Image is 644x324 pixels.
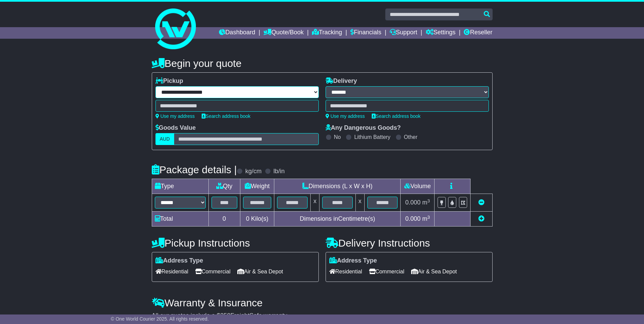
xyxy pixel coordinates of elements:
[326,124,401,132] label: Any Dangerous Goods?
[152,58,493,69] h4: Begin your quote
[404,134,418,140] label: Other
[405,199,421,206] span: 0.000
[246,215,249,222] span: 0
[155,133,174,145] label: AUD
[422,215,430,222] span: m
[312,27,342,39] a: Tracking
[263,27,303,39] a: Quote/Book
[152,164,237,175] h4: Package details |
[426,27,456,39] a: Settings
[334,134,341,140] label: No
[155,77,183,85] label: Pickup
[152,212,208,227] td: Total
[355,194,364,212] td: x
[111,316,209,322] span: © One World Courier 2025. All rights reserved.
[155,113,195,119] a: Use my address
[329,257,377,265] label: Address Type
[427,215,430,220] sup: 3
[478,199,484,206] a: Remove this item
[405,215,421,222] span: 0.000
[326,237,493,249] h4: Delivery Instructions
[152,237,319,249] h4: Pickup Instructions
[273,168,284,175] label: lb/in
[478,215,484,222] a: Add new item
[401,179,435,194] td: Volume
[152,312,493,320] div: All our quotes include a $ FreightSafe warranty.
[329,266,362,277] span: Residential
[237,266,283,277] span: Air & Sea Depot
[240,212,274,227] td: Kilo(s)
[274,179,401,194] td: Dimensions (L x W x H)
[208,179,240,194] td: Qty
[208,212,240,227] td: 0
[155,257,203,265] label: Address Type
[202,113,251,119] a: Search address book
[369,266,404,277] span: Commercial
[354,134,390,140] label: Lithium Battery
[350,27,381,39] a: Financials
[220,312,231,319] span: 250
[152,297,493,308] h4: Warranty & Insurance
[155,124,196,132] label: Goods Value
[326,113,365,119] a: Use my address
[245,168,261,175] label: kg/cm
[155,266,188,277] span: Residential
[427,198,430,203] sup: 3
[411,266,457,277] span: Air & Sea Depot
[390,27,417,39] a: Support
[311,194,319,212] td: x
[219,27,255,39] a: Dashboard
[240,179,274,194] td: Weight
[422,199,430,206] span: m
[372,113,421,119] a: Search address book
[152,179,208,194] td: Type
[274,212,401,227] td: Dimensions in Centimetre(s)
[195,266,231,277] span: Commercial
[464,27,492,39] a: Reseller
[326,77,357,85] label: Delivery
